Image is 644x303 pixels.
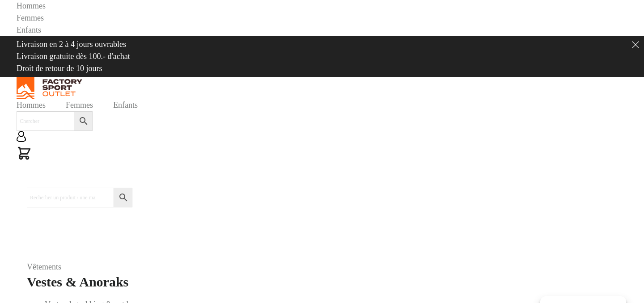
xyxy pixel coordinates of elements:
[66,99,93,111] a: Femmes
[27,262,61,271] a: Vêtements
[113,99,138,111] a: Enfants
[27,188,114,207] input: Recherher un produit / une marque
[17,63,102,75] p: Droit de retour de 10 jours
[17,24,41,36] a: Enfants
[17,77,82,99] img: Factory Sport Outlet
[17,99,46,111] a: Hommes
[17,38,126,50] p: Livraison en 2 à 4 jours ouvrables
[627,36,644,53] button: dismiss
[17,111,74,131] input: Chercher
[27,274,128,289] a: Vestes & Anoraks
[17,50,130,63] p: Livraison gratuite dès 100.- d'achat
[17,12,44,24] a: Femmes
